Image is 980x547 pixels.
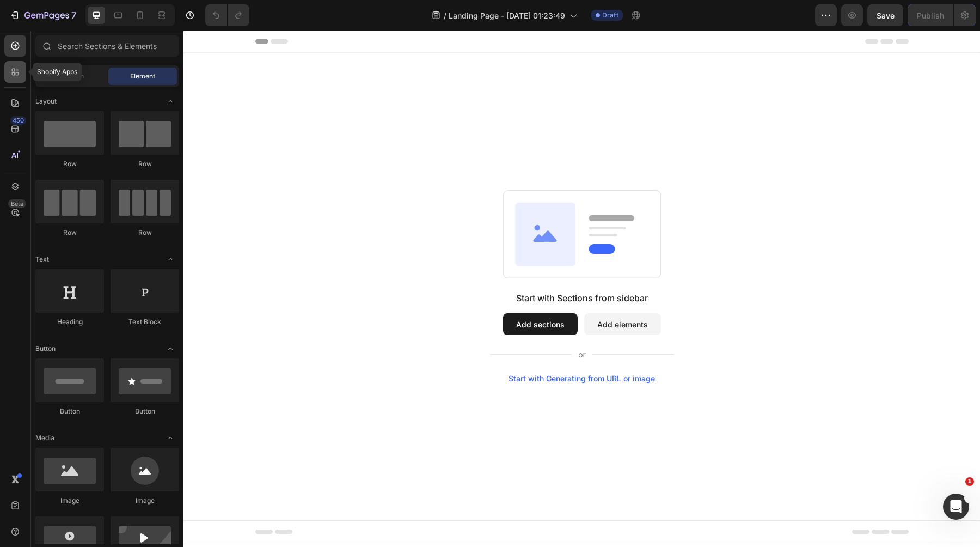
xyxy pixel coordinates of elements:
div: Row [111,159,179,169]
div: Undo/Redo [205,4,249,26]
div: Row [35,159,104,169]
span: Button [35,344,56,354]
div: Text Block [111,317,179,327]
iframe: Intercom live chat [943,494,969,520]
div: Row [35,228,104,238]
span: Landing Page - [DATE] 01:23:49 [449,10,565,21]
span: Toggle open [162,429,179,447]
span: / [444,10,446,21]
div: Heading [35,317,104,327]
span: Toggle open [162,340,179,357]
div: Image [35,496,104,506]
span: Layout [35,96,57,106]
div: Publish [917,10,944,21]
button: Add elements [401,283,477,305]
span: Save [877,11,895,20]
span: Toggle open [162,251,179,268]
span: Section [60,71,84,81]
input: Search Sections & Elements [35,35,179,57]
iframe: Design area [183,31,980,547]
span: Element [130,71,155,81]
span: 1 [965,477,974,486]
div: Button [35,406,104,416]
div: Start with Generating from URL or image [325,344,471,352]
span: Text [35,254,49,264]
button: Publish [908,4,953,26]
div: Image [111,496,179,506]
div: Start with Sections from sidebar [333,261,464,274]
span: Toggle open [162,93,179,110]
div: Button [111,406,179,416]
div: Beta [8,199,26,208]
div: Row [111,228,179,238]
button: Save [867,4,903,26]
p: 7 [71,9,76,22]
button: 7 [4,4,81,26]
span: Media [35,433,54,443]
button: Add sections [320,283,394,305]
div: 450 [10,116,26,125]
span: Draft [602,10,618,20]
